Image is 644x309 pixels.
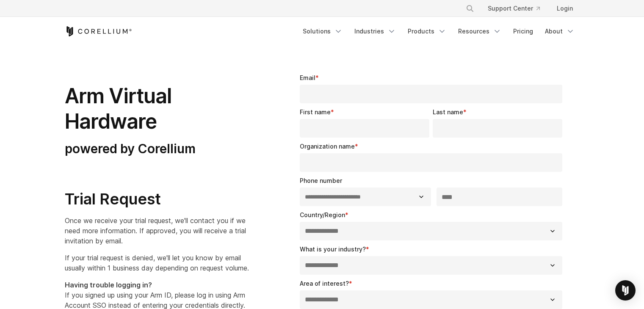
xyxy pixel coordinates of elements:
strong: Having trouble logging in? [65,281,152,289]
h1: Arm Virtual Hardware [65,83,249,134]
h3: powered by Corellium [65,141,249,157]
div: Navigation Menu [456,1,580,16]
span: What is your industry? [300,246,366,253]
h2: Trial Request [65,190,249,209]
span: Last name [433,108,463,116]
a: Resources [453,24,506,39]
a: About [540,24,580,39]
button: Search [462,1,478,16]
a: Solutions [298,24,348,39]
span: Country/Region [300,211,345,218]
a: Industries [349,24,401,39]
span: Organization name [300,143,355,150]
span: Phone number [300,177,342,184]
div: Open Intercom Messenger [615,280,636,301]
a: Corellium Home [65,26,132,36]
a: Support Center [481,1,547,16]
a: Login [550,1,580,16]
span: If your trial request is denied, we'll let you know by email usually within 1 business day depend... [65,254,249,272]
span: Email [300,74,315,81]
span: Area of interest? [300,280,349,287]
span: First name [300,108,331,116]
a: Pricing [508,24,538,39]
span: Once we receive your trial request, we'll contact you if we need more information. If approved, y... [65,216,246,245]
div: Navigation Menu [298,24,580,39]
a: Products [403,24,451,39]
